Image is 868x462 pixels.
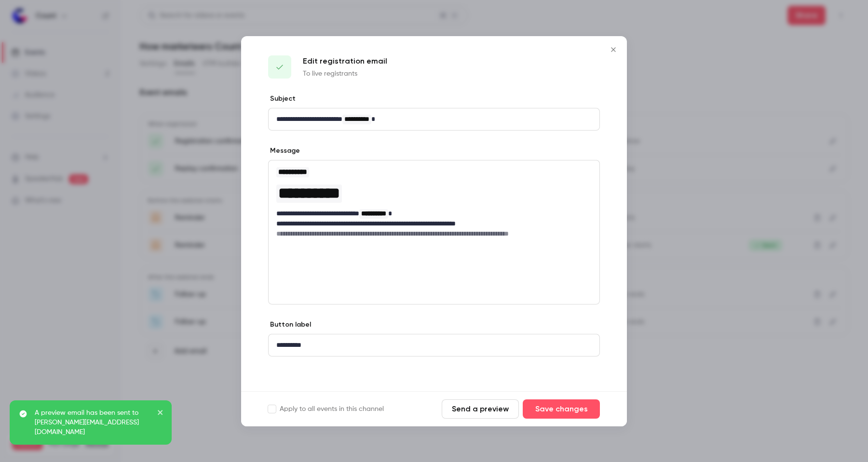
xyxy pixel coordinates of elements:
[442,399,519,419] button: Send a preview
[523,399,600,419] button: Save changes
[269,160,599,244] div: editor
[303,55,387,67] p: Edit registration email
[604,40,623,59] button: Close
[268,320,311,330] label: Button label
[268,94,296,104] label: Subject
[269,334,599,356] div: editor
[269,108,599,130] div: editor
[303,69,387,79] p: To live registrants
[268,146,300,156] label: Message
[35,408,150,437] p: A preview email has been sent to [PERSON_NAME][EMAIL_ADDRESS][DOMAIN_NAME]
[268,404,384,414] label: Apply to all events in this channel
[157,408,164,420] button: close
